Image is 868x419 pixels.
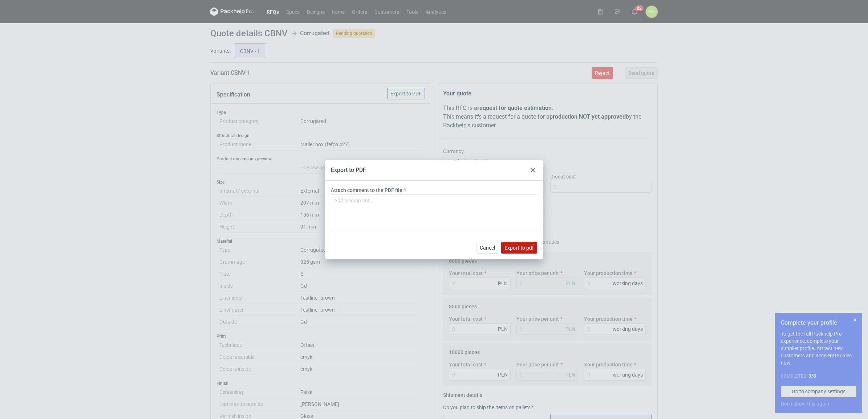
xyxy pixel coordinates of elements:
div: Export to PDF [331,166,366,174]
span: Export to pdf [504,245,534,250]
button: Export to pdf [501,242,537,254]
label: Attach comment to the PDF file [331,186,402,194]
span: Cancel [480,245,495,250]
button: Cancel [476,242,498,254]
